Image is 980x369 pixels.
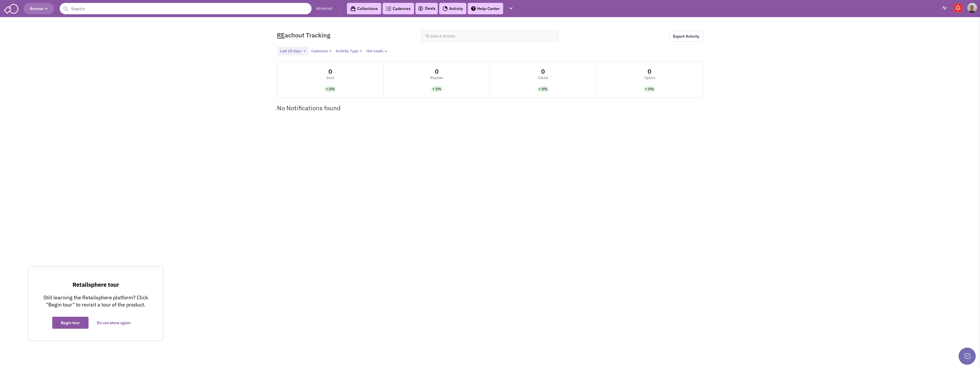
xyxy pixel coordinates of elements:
[418,5,423,12] img: icon-deals.svg
[310,48,333,54] button: Cadences
[277,31,414,39] h2: achout Tracking
[421,31,559,42] input: Search Activity
[366,49,383,54] div: Hot Leads
[277,47,309,56] button: Last 30 days
[471,6,476,11] img: help.png
[334,48,364,54] button: Activity Type
[280,49,301,53] span: Last 30 days
[386,7,391,11] img: Cadences_logo.png
[347,3,381,14] a: Collections
[439,3,466,14] a: Activity
[24,3,54,14] button: Browse
[418,5,435,12] a: Deals
[30,6,48,11] span: Browse
[365,48,389,54] button: Hot Leads
[60,3,312,14] input: Search
[277,31,285,39] span: RE
[538,75,548,81] p: Clicks
[326,75,334,81] p: Sent
[40,294,151,308] p: Still learning the Retailsphere platform? Click "Begin tour" to revisit a tour of the product.
[40,281,151,288] p: Retailsphere tour
[277,104,703,112] h2: No Notifications found
[4,3,18,14] img: SmartAdmin
[443,6,448,11] img: Activity.png
[52,317,89,329] button: Begin tour
[316,6,332,11] a: Advanced
[669,31,703,42] a: Export the below as a .XLSX spreadsheet
[430,75,443,81] p: Replies
[967,3,977,13] img: Will Roth
[311,49,328,53] span: Cadences
[336,49,358,53] span: Activity Type
[350,6,356,11] img: icon-collection-lavender-black.svg
[644,75,655,81] p: Opens
[88,317,139,329] button: Do not show again
[468,3,503,14] a: Help-Center
[383,3,414,14] a: Cadences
